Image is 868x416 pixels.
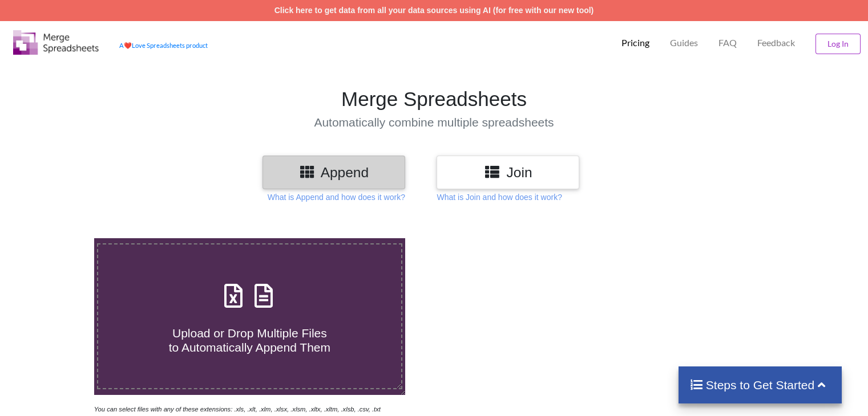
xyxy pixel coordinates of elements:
[13,30,99,55] img: Logo.png
[445,164,571,181] h3: Join
[169,327,330,354] span: Upload or Drop Multiple Files to Automatically Append Them
[94,406,381,413] i: You can select files with any of these extensions: .xls, .xlt, .xlm, .xlsx, .xlsm, .xltx, .xltm, ...
[621,37,649,49] p: Pricing
[815,34,861,54] button: Log In
[271,164,397,181] h3: Append
[274,6,594,15] a: Click here to get data from all your data sources using AI (for free with our new tool)
[690,378,831,392] h4: Steps to Get Started
[124,42,132,49] span: heart
[757,38,795,47] span: Feedback
[119,42,208,49] a: AheartLove Spreadsheets product
[11,370,48,405] iframe: chat widget
[268,191,405,203] p: What is Append and how does it work?
[670,37,698,49] p: Guides
[718,37,737,49] p: FAQ
[437,191,562,203] p: What is Join and how does it work?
